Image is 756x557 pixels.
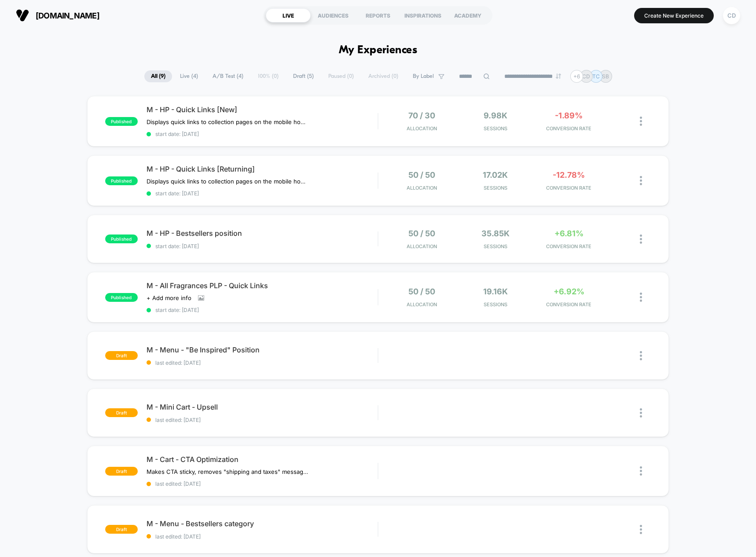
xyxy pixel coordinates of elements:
[553,170,585,180] span: -12.78%
[407,125,437,132] span: Allocation
[723,7,740,24] div: CD
[206,70,250,82] span: A/B Test ( 4 )
[640,235,642,244] img: close
[147,455,378,464] span: M - Cart - CTA Optimization
[36,11,99,20] span: [DOMAIN_NAME]
[147,417,378,423] span: last edited: [DATE]
[147,480,378,487] span: last edited: [DATE]
[592,73,600,80] p: TC
[554,229,584,238] span: +6.81%
[534,125,603,132] span: CONVERSION RATE
[266,8,311,22] div: LIVE
[400,8,445,22] div: INSPIRATIONS
[147,307,378,313] span: start date: [DATE]
[13,8,102,22] button: [DOMAIN_NAME]
[147,519,378,528] span: M - Menu - Bestsellers category
[720,7,743,25] button: CD
[555,111,583,120] span: -1.89%
[570,70,583,83] div: + 6
[311,8,356,22] div: AUDIENCES
[640,408,642,418] img: close
[602,73,609,80] p: SB
[407,301,437,308] span: Allocation
[147,345,378,354] span: M - Menu - "Be Inspired" Position
[147,281,378,290] span: M - All Fragrances PLP - Quick Links
[556,73,561,79] img: end
[105,117,138,126] span: published
[445,8,490,22] div: ACADEMY
[105,467,138,476] span: draft
[147,229,378,238] span: M - HP - Bestsellers position
[461,125,530,132] span: Sessions
[105,408,138,417] span: draft
[147,403,378,411] span: M - Mini Cart - Upsell
[534,185,603,191] span: CONVERSION RATE
[634,8,714,23] button: Create New Experience
[640,351,642,360] img: close
[147,165,378,173] span: M - HP - Quick Links [Returning]
[147,294,191,301] span: + Add more info
[356,8,400,22] div: REPORTS
[534,243,603,249] span: CONVERSION RATE
[105,176,138,185] span: published
[408,287,435,296] span: 50 / 50
[147,118,310,125] span: Displays quick links to collection pages on the mobile homepage.
[582,73,590,80] p: CD
[147,131,378,137] span: start date: [DATE]
[413,73,434,80] span: By Label
[105,351,138,360] span: draft
[481,229,510,238] span: 35.85k
[147,533,378,540] span: last edited: [DATE]
[640,466,642,476] img: close
[147,105,378,114] span: M - HP - Quick Links [New]
[640,293,642,302] img: close
[173,70,205,82] span: Live ( 4 )
[147,243,378,249] span: start date: [DATE]
[461,185,530,191] span: Sessions
[147,190,378,197] span: start date: [DATE]
[640,176,642,185] img: close
[147,468,310,475] span: Makes CTA sticky, removes "shipping and taxes" message, removes Klarna message.
[407,243,437,249] span: Allocation
[286,70,320,82] span: Draft ( 5 )
[105,293,138,302] span: published
[484,111,507,120] span: 9.98k
[144,70,172,82] span: All ( 9 )
[16,9,29,22] img: Visually logo
[461,301,530,308] span: Sessions
[640,117,642,126] img: close
[408,170,435,180] span: 50 / 50
[483,170,508,180] span: 17.02k
[147,178,310,185] span: Displays quick links to collection pages on the mobile homepage.
[534,301,603,308] span: CONVERSION RATE
[554,287,584,296] span: +6.92%
[408,229,435,238] span: 50 / 50
[407,185,437,191] span: Allocation
[147,359,378,366] span: last edited: [DATE]
[339,44,418,57] h1: My Experiences
[105,525,138,534] span: draft
[483,287,508,296] span: 19.16k
[640,525,642,534] img: close
[461,243,530,249] span: Sessions
[105,235,138,243] span: published
[408,111,435,120] span: 70 / 30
